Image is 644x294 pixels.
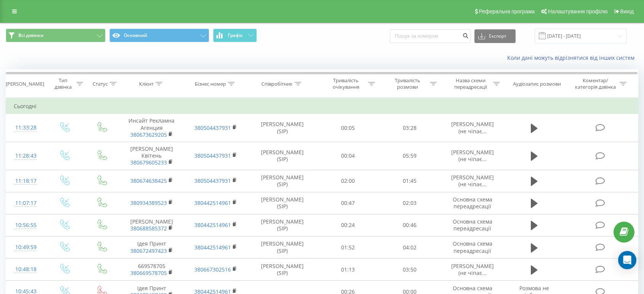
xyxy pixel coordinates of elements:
[14,262,38,277] div: 10:48:18
[261,81,293,87] div: Співробітник
[507,54,638,61] a: Коли дані можуть відрізнятися вiд інших систем
[248,192,317,214] td: [PERSON_NAME] (SIP)
[548,8,607,14] span: Налаштування профілю
[130,247,167,254] a: 380672497423
[18,32,43,38] span: Всі дзвінки
[130,131,167,138] a: 380673629205
[441,192,505,214] td: Основна схема переадресації
[52,77,74,90] div: Тип дзвінка
[379,236,441,259] td: 04:02
[513,81,561,87] div: Аудіозапис розмови
[14,218,38,233] div: 10:56:55
[195,81,226,87] div: Бізнес номер
[379,214,441,236] td: 00:46
[379,170,441,192] td: 01:45
[194,152,231,159] a: 380504437931
[130,177,167,184] a: 380674638425
[6,99,638,114] td: Сьогодні
[194,124,231,131] a: 380504437931
[451,174,494,188] span: [PERSON_NAME] (не чіпає...
[248,236,317,259] td: [PERSON_NAME] (SIP)
[451,149,494,163] span: [PERSON_NAME] (не чіпає...
[317,236,379,259] td: 01:52
[194,244,231,251] a: 380442514961
[618,251,636,269] div: Open Intercom Messenger
[139,81,154,87] div: Клієнт
[325,77,366,90] div: Тривалість очікування
[379,142,441,170] td: 05:59
[14,240,38,255] div: 10:49:59
[194,177,231,184] a: 380504437931
[109,29,209,42] button: Основний
[130,225,167,232] a: 380688585372
[573,77,618,90] div: Коментар/категорія дзвінка
[379,114,441,142] td: 03:28
[248,259,317,281] td: [PERSON_NAME] (SIP)
[248,114,317,142] td: [PERSON_NAME] (SIP)
[317,259,379,281] td: 01:13
[317,142,379,170] td: 00:04
[387,77,428,90] div: Тривалість розмови
[317,114,379,142] td: 00:05
[130,159,167,166] a: 380679605233
[451,120,494,134] span: [PERSON_NAME] (не чіпає...
[120,142,184,170] td: [PERSON_NAME] Квітень
[120,236,184,259] td: Ідея Принт
[248,142,317,170] td: [PERSON_NAME] (SIP)
[317,214,379,236] td: 00:24
[120,114,184,142] td: Инсайт Рекламна Агенция
[390,29,471,43] input: Пошук за номером
[194,266,231,273] a: 380667302516
[317,192,379,214] td: 00:47
[450,77,491,90] div: Назва схеми переадресації
[317,170,379,192] td: 02:00
[451,262,494,276] span: [PERSON_NAME] (не чіпає...
[6,81,44,87] div: [PERSON_NAME]
[14,149,38,163] div: 11:28:43
[248,170,317,192] td: [PERSON_NAME] (SIP)
[441,236,505,259] td: Основна схема переадресації
[120,214,184,236] td: [PERSON_NAME]
[620,8,634,14] span: Вихід
[474,29,516,43] button: Експорт
[130,269,167,276] a: 380669578705
[248,214,317,236] td: [PERSON_NAME] (SIP)
[479,8,535,14] span: Реферальна програма
[130,199,167,206] a: 380934389523
[379,259,441,281] td: 03:50
[194,221,231,228] a: 380442514961
[379,192,441,214] td: 02:03
[93,81,108,87] div: Статус
[228,33,243,38] span: Графік
[14,174,38,189] div: 11:18:17
[14,120,38,135] div: 11:33:28
[441,214,505,236] td: Основна схема переадресації
[6,29,106,42] button: Всі дзвінки
[14,196,38,211] div: 11:07:17
[213,29,257,42] button: Графік
[194,199,231,206] a: 380442514961
[120,259,184,281] td: 669578705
